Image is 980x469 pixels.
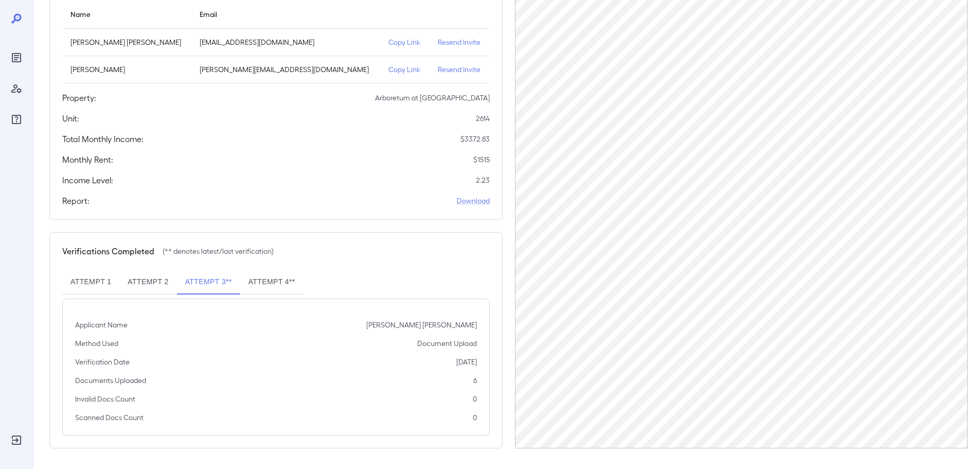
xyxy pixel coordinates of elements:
h5: Monthly Rent: [62,153,113,166]
h5: Unit: [62,112,79,125]
button: Attempt 1 [62,270,119,294]
div: Reports [8,49,25,66]
p: Verification Date [75,357,130,367]
p: Resend Invite [438,64,482,75]
a: Download [457,196,490,206]
p: 2.23 [476,175,490,185]
p: [EMAIL_ADDRESS][DOMAIN_NAME] [200,37,372,47]
h5: Property: [62,92,96,104]
p: [PERSON_NAME] [70,64,183,75]
p: [PERSON_NAME] [PERSON_NAME] [70,37,183,47]
p: 2614 [476,113,490,124]
p: 6 [473,375,477,386]
p: $ 1515 [473,154,490,165]
p: Documents Uploaded [75,375,146,386]
p: Document Upload [417,338,477,349]
p: [DATE] [456,357,477,367]
div: Manage Users [8,80,25,97]
p: 0 [473,412,477,423]
p: Scanned Docs Count [75,412,144,423]
p: Arboretum at [GEOGRAPHIC_DATA] [375,93,490,103]
p: $ 3372.83 [460,134,490,144]
p: 0 [473,394,477,404]
p: Resend Invite [438,37,482,47]
div: FAQ [8,111,25,128]
button: Attempt 3** [177,270,240,294]
p: (** denotes latest/last verification) [163,246,274,256]
p: [PERSON_NAME][EMAIL_ADDRESS][DOMAIN_NAME] [200,64,372,75]
div: Log Out [8,432,25,448]
button: Attempt 4** [240,270,304,294]
h5: Income Level: [62,174,113,186]
h5: Report: [62,195,90,207]
p: Invalid Docs Count [75,394,135,404]
p: Copy Link [388,37,421,47]
p: Copy Link [388,64,421,75]
p: Applicant Name [75,320,128,330]
p: [PERSON_NAME] [PERSON_NAME] [366,320,477,330]
button: Attempt 2 [119,270,176,294]
p: Method Used [75,338,118,349]
h5: Total Monthly Income: [62,133,144,145]
h5: Verifications Completed [62,245,154,257]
